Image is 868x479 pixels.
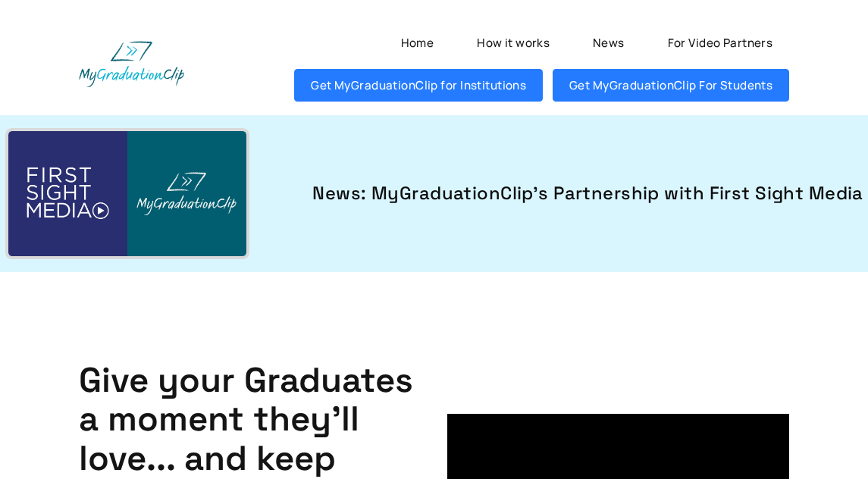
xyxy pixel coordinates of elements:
a: Home [384,27,450,59]
a: News [576,27,641,59]
a: Get MyGraduationClip For Students [553,69,789,102]
a: For Video Partners [650,27,789,59]
a: How it works [460,27,566,59]
a: News: MyGraduationClip's Partnership with First Sight Media [275,180,863,208]
a: Get MyGraduationClip for Institutions [294,69,543,102]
